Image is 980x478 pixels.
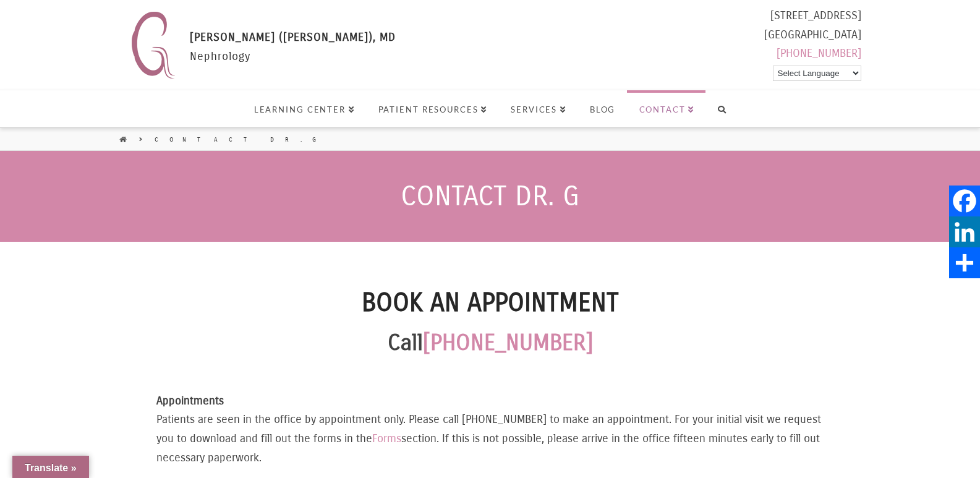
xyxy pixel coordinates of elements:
span: Services [511,106,566,114]
a: Blog [577,90,627,127]
span: Learning Center [254,106,355,114]
span: [PERSON_NAME] ([PERSON_NAME]), MD [190,30,396,44]
a: [PHONE_NUMBER] [777,46,861,60]
select: Language Translate Widget [773,66,861,81]
div: Nephrology [190,28,396,83]
span: Patient Resources [378,106,487,114]
a: [PHONE_NUMBER] [423,330,593,356]
p: Patients are seen in the office by appointment only. Please call [PHONE_NUMBER] to make an appoin... [156,391,824,467]
strong: Call [388,330,593,356]
img: Nephrology [126,6,181,83]
div: [STREET_ADDRESS] [GEOGRAPHIC_DATA] [764,6,861,68]
div: Powered by [764,63,861,83]
a: Contact [627,90,706,127]
span: Contact [639,106,695,114]
span: Translate » [25,463,77,473]
a: Patient Resources [366,90,499,127]
a: LinkedIn [949,216,980,247]
a: Services [498,90,577,127]
a: Forms [372,432,401,445]
strong: Book an Appointment [362,288,619,318]
strong: Appointments [156,394,224,408]
a: Learning Center [242,90,366,127]
span: Blog [590,106,616,114]
a: Contact Dr. G [155,135,327,144]
a: Facebook [949,186,980,216]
